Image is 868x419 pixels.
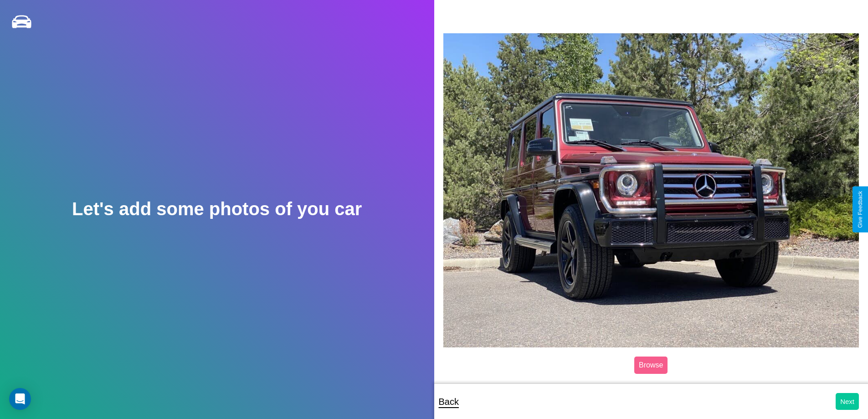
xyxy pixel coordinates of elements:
[439,393,459,410] p: Back
[836,393,859,410] button: Next
[443,33,859,347] img: posted
[634,357,668,374] label: Browse
[9,388,31,410] div: Open Intercom Messenger
[857,191,863,228] div: Give Feedback
[72,199,362,219] h2: Let's add some photos of you car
